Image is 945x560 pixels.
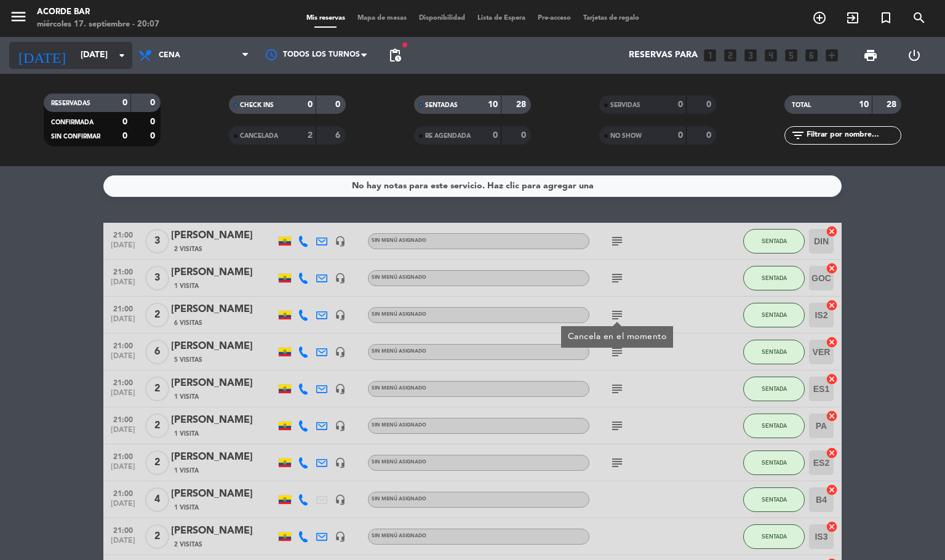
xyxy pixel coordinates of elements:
[174,281,199,291] span: 1 Visita
[335,273,346,284] i: headset_mic
[352,179,594,193] div: No hay notas para este servicio. Haz clic para agregar una
[335,310,346,321] i: headset_mic
[743,524,805,549] button: SENTADA
[521,131,528,140] strong: 0
[150,98,157,107] strong: 0
[372,460,426,465] span: Sin menú asignado
[145,303,169,327] span: 2
[372,386,426,391] span: Sin menú asignado
[145,487,169,512] span: 4
[678,131,683,140] strong: 0
[887,100,899,109] strong: 28
[174,244,202,254] span: 2 Visitas
[108,352,138,366] span: [DATE]
[51,100,90,106] span: RESERVADAS
[610,308,624,322] i: subject
[401,41,409,49] span: fiber_manual_record
[826,447,838,459] i: cancel
[610,382,624,396] i: subject
[762,311,787,318] span: SENTADA
[145,524,169,549] span: 2
[610,418,624,433] i: subject
[171,338,276,354] div: [PERSON_NAME]
[722,47,738,63] i: looks_two
[108,500,138,514] span: [DATE]
[150,118,157,126] strong: 0
[240,133,278,139] span: CANCELADA
[762,459,787,466] span: SENTADA
[108,315,138,329] span: [DATE]
[413,15,471,22] span: Disponibilidad
[610,455,624,470] i: subject
[51,134,100,140] span: SIN CONFIRMAR
[372,423,426,428] span: Sin menú asignado
[171,449,276,465] div: [PERSON_NAME]
[493,131,498,140] strong: 0
[145,340,169,364] span: 6
[9,7,28,26] i: menu
[762,274,787,281] span: SENTADA
[762,496,787,503] span: SENTADA
[171,228,276,244] div: [PERSON_NAME]
[425,102,458,108] span: SENTADAS
[743,487,805,512] button: SENTADA
[171,302,276,318] div: [PERSON_NAME]
[308,100,313,109] strong: 0
[516,100,528,109] strong: 28
[826,336,838,348] i: cancel
[335,100,343,109] strong: 0
[826,410,838,422] i: cancel
[845,10,860,25] i: exit_to_app
[108,241,138,255] span: [DATE]
[171,412,276,428] div: [PERSON_NAME]
[51,119,94,126] span: CONFIRMADA
[372,349,426,354] span: Sin menú asignado
[174,540,202,550] span: 2 Visitas
[114,48,129,63] i: arrow_drop_down
[335,383,346,394] i: headset_mic
[108,264,138,278] span: 21:00
[240,102,274,108] span: CHECK INS
[308,131,313,140] strong: 2
[174,503,199,513] span: 1 Visita
[824,47,840,63] i: add_box
[743,47,759,63] i: looks_3
[610,102,640,108] span: SERVIDAS
[791,128,805,143] i: filter_list
[174,466,199,476] span: 1 Visita
[763,47,779,63] i: looks_4
[805,129,901,142] input: Filtrar por nombre...
[678,100,683,109] strong: 0
[335,236,346,247] i: headset_mic
[803,47,819,63] i: looks_6
[826,484,838,496] i: cancel
[335,457,346,468] i: headset_mic
[762,422,787,429] span: SENTADA
[372,497,426,502] span: Sin menú asignado
[171,486,276,502] div: [PERSON_NAME]
[174,392,199,402] span: 1 Visita
[783,47,799,63] i: looks_5
[335,531,346,542] i: headset_mic
[145,414,169,438] span: 2
[171,265,276,281] div: [PERSON_NAME]
[171,375,276,391] div: [PERSON_NAME]
[826,299,838,311] i: cancel
[702,47,718,63] i: looks_one
[762,348,787,355] span: SENTADA
[907,48,922,63] i: power_settings_new
[792,102,811,108] span: TOTAL
[145,229,169,254] span: 3
[532,15,577,22] span: Pre-acceso
[108,301,138,315] span: 21:00
[762,533,787,540] span: SENTADA
[37,6,159,18] div: Acorde Bar
[150,132,157,140] strong: 0
[108,463,138,477] span: [DATE]
[122,98,127,107] strong: 0
[9,42,74,69] i: [DATE]
[372,534,426,538] span: Sin menú asignado
[743,377,805,401] button: SENTADA
[108,449,138,463] span: 21:00
[171,523,276,539] div: [PERSON_NAME]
